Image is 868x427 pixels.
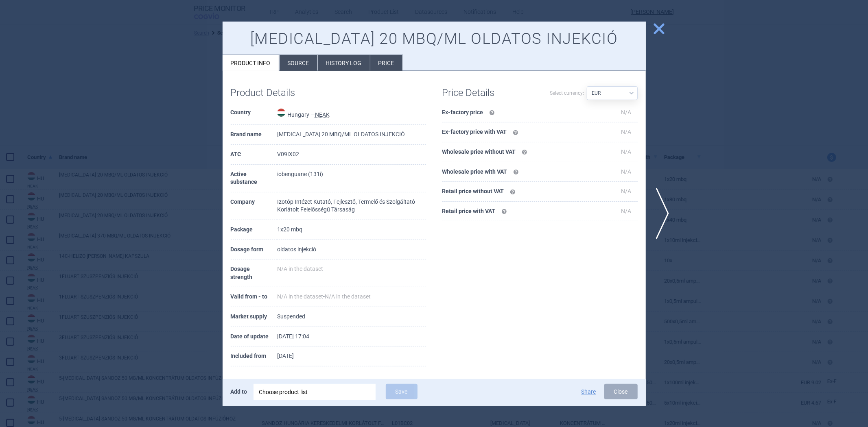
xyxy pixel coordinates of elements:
[231,87,328,99] h1: Product Details
[231,30,638,48] h1: [MEDICAL_DATA] 20 MBQ/ML OLDATOS INJEKCIÓ
[231,192,277,220] th: Company
[442,87,540,99] h1: Price Details
[231,125,277,145] th: Brand name
[621,129,632,135] span: N/A
[442,202,578,222] th: Retail price with VAT
[386,384,418,399] button: Save
[231,103,277,125] th: Country
[604,384,638,399] button: Close
[442,103,578,123] th: Ex-factory price
[325,293,371,300] span: N/A in the dataset
[621,208,632,214] span: N/A
[370,55,402,71] li: Price
[277,145,426,165] td: V09IX02
[442,182,578,202] th: Retail price without VAT
[277,346,426,366] td: [DATE]
[277,103,426,125] td: Hungary —
[231,287,277,307] th: Valid from - to
[277,240,426,260] td: oldatos injekció
[231,240,277,260] th: Dosage form
[259,384,370,400] div: Choose product list
[231,145,277,165] th: ATC
[277,125,426,145] td: [MEDICAL_DATA] 20 MBQ/ML OLDATOS INJEKCIÓ
[315,111,330,118] abbr: NEAK — PUPHA database published by the National Health Insurance Fund of Hungary.
[442,162,578,182] th: Wholesale price with VAT
[621,168,632,175] span: N/A
[277,287,426,307] td: -
[442,142,578,162] th: Wholesale price without VAT
[582,389,596,394] button: Share
[621,109,632,115] span: N/A
[277,220,426,240] td: 1x20 mbq
[254,384,376,400] div: Choose product list
[621,188,632,194] span: N/A
[318,55,370,71] li: History log
[550,86,584,100] label: Select currency:
[277,293,323,300] span: N/A in the dataset
[223,55,279,71] li: Product info
[231,165,277,192] th: Active substance
[621,148,632,155] span: N/A
[277,327,426,347] td: [DATE] 17:04
[277,165,426,192] td: iobenguane (131i)
[442,122,578,142] th: Ex-factory price with VAT
[231,307,277,327] th: Market supply
[231,220,277,240] th: Package
[231,259,277,287] th: Dosage strength
[231,346,277,366] th: Included from
[280,55,317,71] li: Source
[277,307,426,327] td: Suspended
[277,266,323,272] span: N/A in the dataset
[231,327,277,347] th: Date of update
[277,109,285,117] img: Hungary
[231,384,247,399] p: Add to
[277,192,426,220] td: Izotóp Intézet Kutató, Fejlesztő, Termelő és Szolgáltató Korlátolt Felelősségű Társaság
